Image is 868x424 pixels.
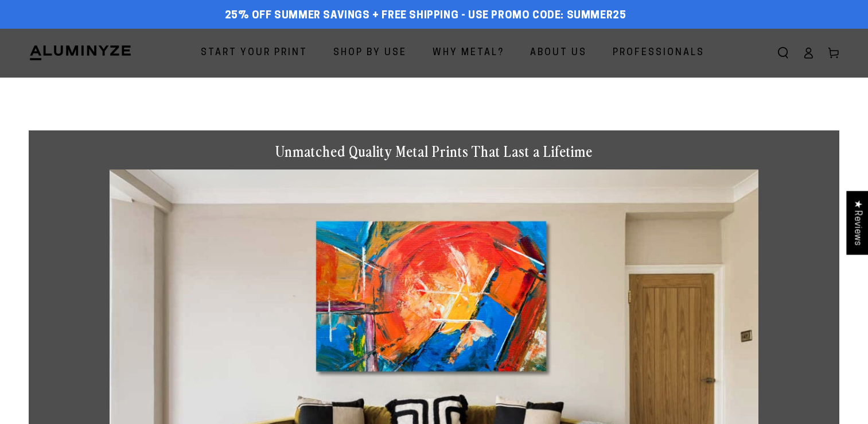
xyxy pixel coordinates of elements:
div: Click to open Judge.me floating reviews tab [846,191,868,255]
a: Start Your Print [192,38,316,68]
span: Why Metal? [433,45,504,61]
a: Professionals [604,38,713,68]
span: Start Your Print [201,45,308,61]
span: 25% off Summer Savings + Free Shipping - Use Promo Code: SUMMER25 [225,10,626,22]
span: Shop By Use [333,45,407,61]
a: About Us [521,38,595,68]
h1: Metal Prints [29,78,839,107]
h1: Unmatched Quality Metal Prints That Last a Lifetime [110,142,758,161]
span: Professionals [613,45,704,61]
summary: Search our site [770,40,796,65]
span: About Us [530,45,587,61]
a: Shop By Use [325,38,415,68]
a: Why Metal? [424,38,513,68]
img: Aluminyze [29,44,132,61]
